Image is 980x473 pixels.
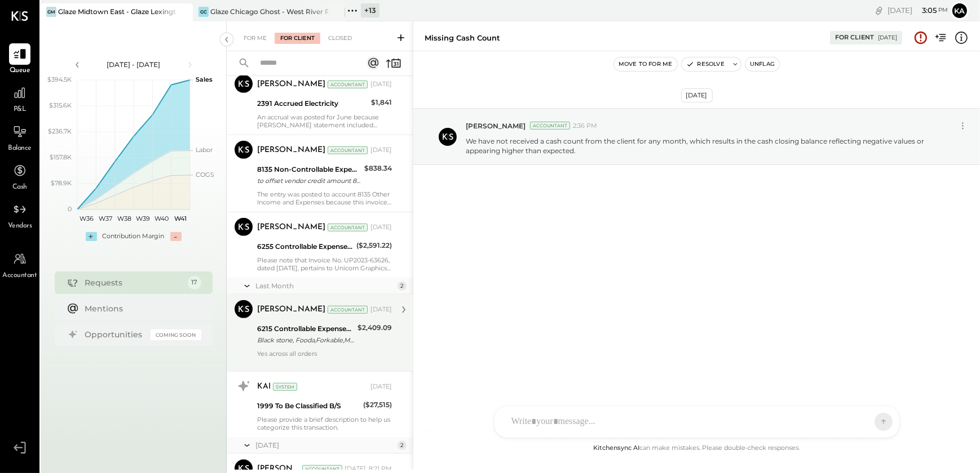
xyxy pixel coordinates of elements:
[47,75,72,83] text: $394.5K
[8,221,32,231] span: Vendors
[238,33,272,44] div: For Me
[323,33,357,44] div: Closed
[8,144,32,154] span: Balance
[530,122,570,130] div: Accountant
[328,146,368,154] div: Accountant
[371,97,392,108] div: $1,841
[68,205,72,213] text: 0
[50,153,72,161] text: $157.8K
[196,171,214,179] text: COGS
[257,416,392,431] div: Please provide a brief description to help us categorize this transaction.
[80,215,94,222] text: W36
[196,75,213,83] text: Sales
[370,80,392,89] div: [DATE]
[398,282,407,291] div: 2
[51,179,72,187] text: $78.9K
[257,164,361,175] div: 8135 Non-Controllable Expenses:Other Income and Expenses:Other Income/Expenses
[257,222,325,233] div: [PERSON_NAME]
[85,277,182,288] div: Requests
[257,304,325,315] div: [PERSON_NAME]
[257,323,354,334] div: 6215 Controllable Expenses:Direct Operating Expenses:Transaction Related Expenses:3rd Party Deliv...
[1,160,39,193] a: Cash
[1,82,39,115] a: P&L
[188,276,201,289] div: 17
[58,7,176,16] div: Glaze Midtown East - Glaze Lexington One LLC
[86,232,97,241] div: +
[356,240,392,251] div: ($2,591.22)
[1,248,39,281] a: Accountant
[878,34,897,42] div: [DATE]
[425,33,500,43] div: Missing Cash Count
[10,66,30,76] span: Queue
[361,3,379,17] div: + 13
[370,146,392,155] div: [DATE]
[370,382,392,391] div: [DATE]
[174,215,187,222] text: W41
[46,7,56,17] div: GM
[14,105,27,115] span: P&L
[257,145,325,156] div: [PERSON_NAME]
[1,199,39,231] a: Vendors
[328,81,368,88] div: Accountant
[12,182,27,193] span: Cash
[364,163,392,174] div: $838.34
[86,60,182,69] div: [DATE] - [DATE]
[257,350,392,365] div: Yes across all orders
[257,113,392,129] div: An accrual was posted for June because [PERSON_NAME] statement included electricity bills for the...
[302,465,342,473] div: Accountant
[257,381,271,392] div: KAI
[257,79,325,90] div: [PERSON_NAME]
[1,121,39,154] a: Balance
[255,281,395,291] div: Last Month
[466,136,946,155] p: We have not received a cash count from the client for any month, which results in the cash closin...
[48,127,72,135] text: $236.7K
[255,440,395,450] div: [DATE]
[117,215,131,222] text: W38
[888,5,948,16] div: [DATE]
[363,399,392,410] div: ($27,515)
[198,7,209,17] div: GC
[328,224,368,231] div: Accountant
[466,121,526,131] span: [PERSON_NAME]
[103,232,165,241] div: Contribution Margin
[154,215,169,222] text: W40
[275,33,320,44] div: For Client
[210,7,328,16] div: Glaze Chicago Ghost - West River Rice LLC
[136,215,150,222] text: W39
[257,175,361,186] div: to offset vendor credit amount 838.34
[835,33,874,42] div: For Client
[745,57,779,71] button: Unflag
[370,305,392,314] div: [DATE]
[398,441,407,450] div: 2
[151,329,201,340] div: Coming Soon
[682,57,729,71] button: Resolve
[370,223,392,232] div: [DATE]
[85,303,196,314] div: Mentions
[196,146,213,154] text: Labor
[257,241,353,252] div: 6255 Controllable Expenses:Marketing & Advertising:Marketing & Public Relations
[681,88,713,102] div: [DATE]
[99,215,112,222] text: W37
[951,2,969,20] button: Ka
[273,383,297,391] div: System
[257,256,392,272] div: Please note that Invoice No. UP2023-63626, dated [DATE], pertains to Unicorn Graphics was posted ...
[257,98,368,109] div: 2391 Accrued Electricity
[357,322,392,333] div: $2,409.09
[1,43,39,76] a: Queue
[49,101,72,109] text: $315.6K
[873,5,885,16] div: copy link
[328,306,368,314] div: Accountant
[170,232,182,241] div: -
[257,400,360,412] div: 1999 To Be Classified B/S
[614,57,677,71] button: Move to for me
[85,329,145,340] div: Opportunities
[257,334,354,346] div: Black stone, Fooda,Forkable,Meal pal,Ritual,Sharebite, [DOMAIN_NAME]
[573,122,597,131] span: 2:36 PM
[3,271,37,281] span: Accountant
[257,190,392,206] div: The entry was posted to account 8135 Other Income and Expenses because this invoice was raised to...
